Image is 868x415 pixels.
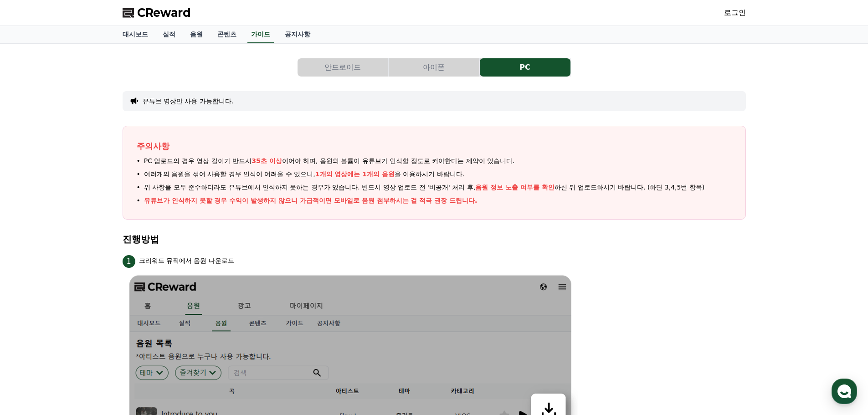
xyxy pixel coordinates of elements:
[480,58,570,77] button: PC
[183,26,210,43] a: 음원
[277,26,318,43] a: 공지사항
[144,169,465,179] span: 여러개의 음원을 섞어 사용할 경우 인식이 어려울 수 있으니, 을 이용하시기 바랍니다.
[60,289,118,312] a: 대화
[475,184,555,191] span: 음원 정보 노출 여부를 확인
[252,157,282,164] span: 35초 이상
[298,58,389,77] a: 안드로이드
[118,289,175,312] a: 설정
[139,256,234,266] p: 크리워드 뮤직에서 음원 다운로드
[3,289,60,312] a: 홈
[141,302,152,310] span: 설정
[298,58,388,77] button: 안드로이드
[389,58,479,77] button: 아이폰
[210,26,244,43] a: 콘텐츠
[247,26,274,43] a: 가이드
[315,170,395,178] span: 1개의 영상에는 1개의 음원
[143,97,234,106] button: 유튜브 영상만 사용 가능합니다.
[123,234,746,244] h4: 진행방법
[83,303,94,310] span: 대화
[115,26,155,43] a: 대시보드
[137,140,732,153] p: 주의사항
[29,302,34,310] span: 홈
[123,5,191,20] a: CReward
[724,7,746,18] a: 로그인
[123,255,135,268] span: 1
[155,26,183,43] a: 실적
[144,183,705,192] span: 위 사항을 모두 준수하더라도 유튜브에서 인식하지 못하는 경우가 있습니다. 반드시 영상 업로드 전 '비공개' 처리 후, 하신 뒤 업로드하시기 바랍니다. (하단 3,4,5번 항목)
[144,196,478,205] p: 유튜브가 인식하지 못할 경우 수익이 발생하지 않으니 가급적이면 모바일로 음원 첨부하시는 걸 적극 권장 드립니다.
[144,156,515,166] span: PC 업로드의 경우 영상 길이가 반드시 이어야 하며, 음원의 볼륨이 유튜브가 인식할 정도로 커야한다는 제약이 있습니다.
[137,5,191,20] span: CReward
